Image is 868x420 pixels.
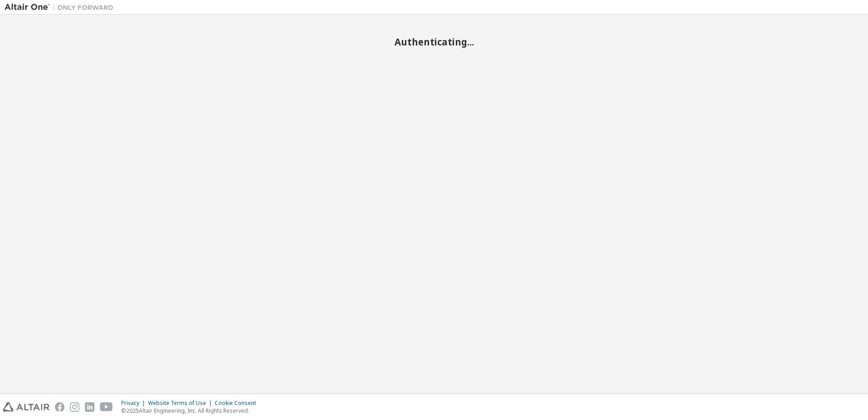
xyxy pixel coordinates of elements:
[148,400,215,407] div: Website Terms of Use
[85,402,94,412] img: linkedin.svg
[121,400,148,407] div: Privacy
[5,36,863,48] h2: Authenticating...
[55,402,64,412] img: facebook.svg
[100,402,113,412] img: youtube.svg
[3,402,49,412] img: altair_logo.svg
[121,407,261,415] p: © 2025 Altair Engineering, Inc. All Rights Reserved.
[70,402,79,412] img: instagram.svg
[215,400,261,407] div: Cookie Consent
[5,3,118,12] img: Altair One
